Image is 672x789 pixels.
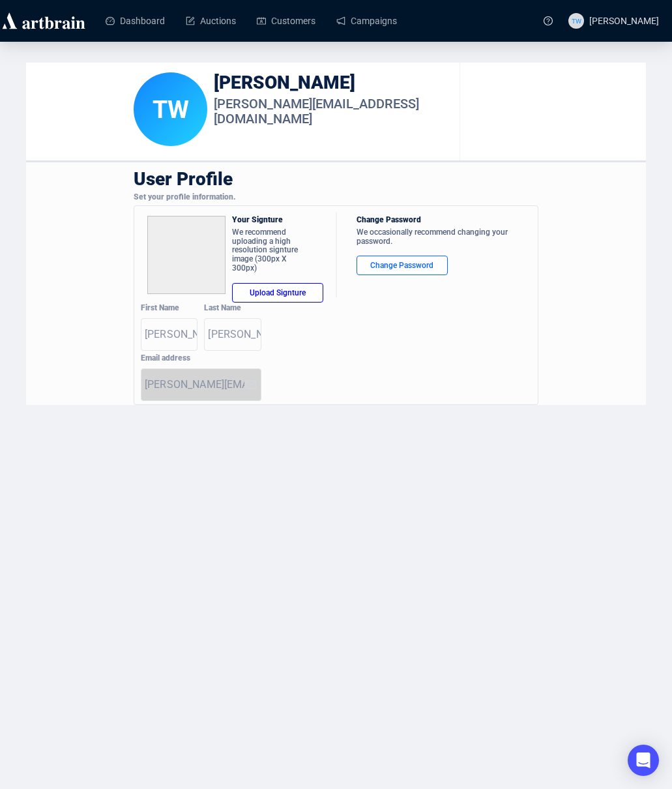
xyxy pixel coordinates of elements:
div: Your Signture [232,216,336,228]
a: Customers [257,4,315,38]
button: Change Password [357,256,448,275]
div: We recommend uploading a high resolution signture image (300px X 300px) [232,228,304,276]
div: Tim Woody [134,72,207,146]
button: Upload Signture [232,283,323,303]
div: Set your profile information. [134,193,538,205]
span: TW [572,15,581,25]
img: email.svg [244,378,257,391]
div: Open Intercom Messenger [628,745,659,776]
div: User Profile [134,162,538,193]
div: Change Password [357,216,538,228]
div: Change Password [368,259,437,272]
div: Upload Signture [243,286,312,299]
div: Email address [141,354,260,366]
input: First Name [145,324,197,345]
input: Last Name [208,324,260,345]
div: [PERSON_NAME][EMAIL_ADDRESS][DOMAIN_NAME] [214,97,460,130]
div: Last Name [204,304,259,316]
span: [PERSON_NAME] [589,16,659,26]
div: We occasionally recommend changing your password. [357,228,538,250]
a: Auctions [186,4,236,38]
a: Campaigns [336,4,397,38]
span: TW [153,95,189,124]
div: [PERSON_NAME] [214,72,460,97]
input: Your Email [145,374,244,395]
a: Dashboard [106,4,165,38]
span: question-circle [544,16,553,25]
div: First Name [141,304,196,316]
